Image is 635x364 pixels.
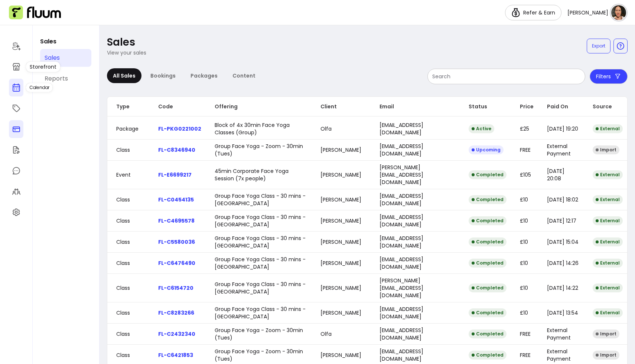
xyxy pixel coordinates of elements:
[593,124,623,133] div: External
[116,146,130,154] span: Class
[320,259,361,267] span: [PERSON_NAME]
[144,68,182,83] div: Bookings
[107,49,146,56] p: View your sales
[320,330,332,338] span: Olfa
[158,259,201,267] p: FL-C6476490
[40,49,91,67] a: Sales
[380,213,423,228] span: [EMAIL_ADDRESS][DOMAIN_NAME]
[107,68,141,83] div: All Sales
[158,330,201,338] p: FL-C2432340
[469,351,507,360] div: Completed
[593,259,623,268] div: External
[469,145,504,154] div: Upcoming
[469,195,507,204] div: Completed
[40,37,91,46] p: Sales
[547,125,578,132] span: [DATE] 19:20
[380,121,423,136] span: [EMAIL_ADDRESS][DOMAIN_NAME]
[158,196,201,203] p: FL-C0454135
[432,73,580,80] input: Search
[107,97,149,117] th: Type
[380,305,423,320] span: [EMAIL_ADDRESS][DOMAIN_NAME]
[9,37,23,55] a: Home
[9,203,23,221] a: Settings
[520,146,531,154] span: FREE
[593,351,619,360] div: Import
[45,53,60,62] div: Sales
[380,164,423,186] span: [PERSON_NAME][EMAIL_ADDRESS][DOMAIN_NAME]
[520,196,528,203] span: £10
[469,308,507,317] div: Completed
[158,217,201,224] p: FL-C4695578
[520,259,528,267] span: £10
[158,351,201,359] p: FL-C6421853
[215,121,290,136] span: Block of 4x 30min Face Yoga Classes (Group)
[9,141,23,159] a: Forms
[116,125,139,132] span: Package
[547,284,578,292] span: [DATE] 14:22
[215,142,303,157] span: Group Face Yoga - Zoom - 30min (Tues)
[158,284,201,292] p: FL-C6154720
[511,97,538,117] th: Price
[547,259,579,267] span: [DATE] 14:26
[158,171,201,178] p: FL-E6699217
[320,171,361,178] span: [PERSON_NAME]
[460,97,511,117] th: Status
[26,62,60,72] div: Storefront
[520,238,528,246] span: £10
[547,327,571,341] span: External Payment
[380,327,423,341] span: [EMAIL_ADDRESS][DOMAIN_NAME]
[593,216,623,225] div: External
[215,213,306,228] span: Group Face Yoga Class - 30 mins - [GEOGRAPHIC_DATA]
[215,235,306,249] span: Group Face Yoga Class - 30 mins - [GEOGRAPHIC_DATA]
[520,171,531,178] span: £105
[567,9,608,16] span: [PERSON_NAME]
[547,238,579,246] span: [DATE] 15:04
[206,97,312,117] th: Offering
[158,238,201,246] p: FL-C5580036
[469,237,507,246] div: Completed
[40,70,91,88] a: Reports
[584,97,627,117] th: Source
[185,68,224,83] div: Packages
[590,69,628,84] button: Filters
[593,145,619,154] div: Import
[547,196,578,203] span: [DATE] 18:02
[116,171,131,178] span: Event
[9,58,23,76] a: Storefront
[215,281,306,295] span: Group Face Yoga Class - 30 mins - [GEOGRAPHIC_DATA]
[520,284,528,292] span: £10
[593,170,623,179] div: External
[371,97,460,117] th: Email
[158,125,201,132] p: FL-PKG0221002
[380,142,423,157] span: [EMAIL_ADDRESS][DOMAIN_NAME]
[520,125,529,132] span: £25
[215,305,306,320] span: Group Face Yoga Class - 30 mins - [GEOGRAPHIC_DATA]
[149,97,206,117] th: Code
[158,146,201,154] p: FL-C8346940
[520,330,531,338] span: FREE
[320,146,361,154] span: [PERSON_NAME]
[215,256,306,270] span: Group Face Yoga Class - 30 mins - [GEOGRAPHIC_DATA]
[469,216,507,225] div: Completed
[320,217,361,224] span: [PERSON_NAME]
[9,162,23,180] a: My Messages
[380,348,423,363] span: [EMAIL_ADDRESS][DOMAIN_NAME]
[593,237,623,246] div: External
[547,142,571,157] span: External Payment
[380,277,423,299] span: [PERSON_NAME][EMAIL_ADDRESS][DOMAIN_NAME]
[538,97,584,117] th: Paid On
[116,284,130,292] span: Class
[469,329,507,338] div: Completed
[320,238,361,246] span: [PERSON_NAME]
[587,39,610,53] button: Export
[520,309,528,317] span: £10
[9,183,23,200] a: Clients
[547,167,564,182] span: [DATE] 20:08
[215,327,303,341] span: Group Face Yoga - Zoom - 30min (Tues)
[320,284,361,292] span: [PERSON_NAME]
[320,351,361,359] span: [PERSON_NAME]
[547,348,571,363] span: External Payment
[593,308,623,317] div: External
[547,309,578,317] span: [DATE] 13:54
[380,192,423,207] span: [EMAIL_ADDRESS][DOMAIN_NAME]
